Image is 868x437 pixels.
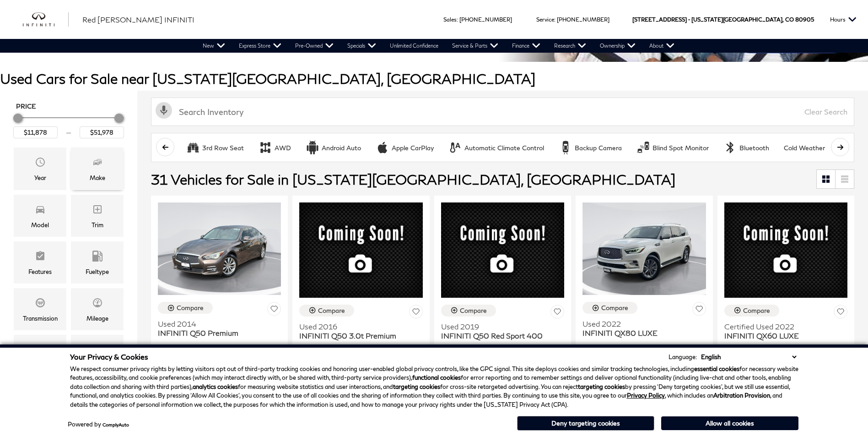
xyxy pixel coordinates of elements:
a: ComplyAuto [102,422,129,427]
div: Maximum Price [114,114,124,123]
span: : [457,16,458,23]
img: 2016 INFINITI Q50 3.0t Premium [299,202,422,298]
a: Certified Used 2022INFINITI QX60 LUXE [724,322,847,340]
button: Backup CameraBackup Camera [554,138,627,157]
button: Cold Weather Package [779,138,857,157]
div: Fueltype [86,267,109,277]
div: Android Auto [306,141,319,154]
div: Bluetooth [723,141,737,154]
button: Save Vehicle [550,305,564,322]
a: Used 2014INFINITI Q50 Premium [158,319,281,338]
span: : [554,16,555,23]
a: Specials [340,39,383,53]
div: Price [13,110,124,138]
span: Trim [92,202,103,220]
a: Service & Parts [445,39,505,53]
button: Apple CarPlayApple CarPlay [371,138,439,157]
div: Apple CarPlay [376,141,389,154]
button: Android AutoAndroid Auto [301,138,366,157]
div: Backup Camera [559,141,572,154]
div: Cold Weather Package [784,144,852,152]
a: [STREET_ADDRESS] • [US_STATE][GEOGRAPHIC_DATA], CO 80905 [632,16,814,23]
button: Blind Spot MonitorBlind Spot Monitor [631,138,714,157]
div: Bluetooth [739,144,769,152]
div: Powered by [68,421,129,427]
strong: essential cookies [694,365,739,372]
span: Certified Used 2022 [724,322,841,331]
button: Compare Vehicle [299,305,354,317]
div: Apple CarPlay [392,144,434,152]
div: ModelModel [14,195,66,237]
span: Model [35,202,46,220]
span: Features [35,248,46,267]
div: FeaturesFeatures [14,241,66,284]
div: Trim [92,220,103,230]
a: Used 2019INFINITI Q50 Red Sport 400 [441,322,564,340]
input: Maximum [80,126,124,138]
input: Search Inventory [151,98,854,126]
p: We respect consumer privacy rights by letting visitors opt out of third-party tracking cookies an... [70,365,798,410]
a: Pre-Owned [288,39,340,53]
div: Android Auto [322,144,361,152]
img: 2019 INFINITI Q50 Red Sport 400 [441,202,564,298]
span: Used 2022 [582,319,699,328]
span: Engine [35,342,46,360]
div: Automatic Climate Control [464,144,544,152]
span: Used 2014 [158,319,274,328]
button: BluetoothBluetooth [718,138,774,157]
div: Mileage [86,313,108,323]
img: 2014 INFINITI Q50 Premium [158,202,281,295]
span: Red [PERSON_NAME] INFINITI [82,15,194,24]
span: Transmission [35,295,46,313]
div: TrimTrim [71,195,124,237]
div: Automatic Climate Control [448,141,462,154]
div: Compare [318,306,345,315]
select: Language Select [699,352,798,361]
span: Color [92,342,103,360]
a: [PHONE_NUMBER] [557,16,609,23]
span: Year [35,154,46,173]
a: Used 2016INFINITI Q50 3.0t Premium [299,322,422,340]
span: INFINITI QX60 LUXE [724,331,841,340]
div: Transmission [23,313,58,323]
button: Save Vehicle [692,302,706,319]
button: Compare Vehicle [441,305,496,317]
div: 3rd Row Seat [186,141,200,154]
div: Blind Spot Monitor [652,144,709,152]
a: New [196,39,232,53]
div: Backup Camera [575,144,622,152]
div: ColorColor [71,335,124,377]
div: 3rd Row Seat [202,144,244,152]
div: Compare [460,306,487,315]
button: Compare Vehicle [582,302,637,314]
div: Compare [601,304,628,312]
button: Deny targeting cookies [517,416,654,431]
div: TransmissionTransmission [14,288,66,330]
h5: Price [16,102,121,110]
button: AWDAWD [253,138,296,157]
svg: Click to toggle on voice search [156,102,172,119]
span: INFINITI Q50 Premium [158,328,274,338]
button: Compare Vehicle [724,305,779,317]
a: Finance [505,39,547,53]
div: AWD [259,141,272,154]
div: Language: [669,354,697,360]
div: Compare [177,304,204,312]
div: MakeMake [71,147,124,190]
span: Used 2019 [441,322,557,331]
button: Save Vehicle [409,305,423,322]
a: Red [PERSON_NAME] INFINITI [82,14,194,25]
strong: functional cookies [412,374,461,381]
span: INFINITI QX80 LUXE [582,328,699,338]
a: infiniti [23,12,69,27]
strong: analytics cookies [193,383,238,390]
button: 3rd Row Seat3rd Row Seat [181,138,249,157]
strong: targeting cookies [393,383,440,390]
u: Privacy Policy [627,392,665,399]
span: Used 2016 [299,322,415,331]
input: Minimum [13,126,58,138]
img: 2022 INFINITI QX80 LUXE [582,202,706,295]
a: Unlimited Confidence [383,39,445,53]
div: EngineEngine [14,335,66,377]
div: YearYear [14,147,66,190]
